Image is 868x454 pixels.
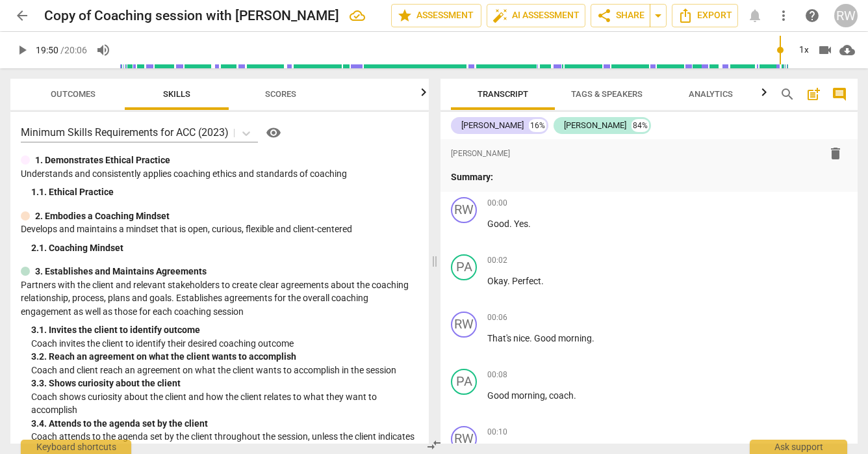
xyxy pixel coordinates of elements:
div: 16% [529,119,546,132]
strong: Summary: [451,172,493,182]
a: Help [258,122,284,143]
span: compare_arrows [426,437,442,453]
span: 00:06 [487,312,507,323]
span: Good [487,390,511,401]
div: Change speaker [451,312,477,338]
span: / 20:06 [60,45,87,55]
div: 84% [632,119,649,132]
span: . [541,276,544,286]
p: 2. Embodies a Coaching Mindset [35,209,170,223]
div: Change speaker [451,197,477,223]
span: Skills [163,89,190,99]
span: Okay [487,276,507,286]
div: 3. 2. Reach an agreement on what the client wants to accomplish [31,350,418,364]
h2: Copy of Coaching session with [PERSON_NAME] [44,8,339,24]
button: Share [591,4,650,27]
span: Export [678,8,732,23]
button: Assessment [391,4,481,27]
span: play_arrow [14,42,30,58]
button: Play [10,38,34,62]
div: All changes saved [350,8,365,23]
span: . [592,333,594,343]
button: Search [777,84,798,105]
span: star [397,8,413,23]
span: . [509,219,514,229]
span: Good [534,333,558,343]
p: Coach shows curiosity about the client and how the client relates to what they want to accomplish [31,390,418,417]
span: Analytics [689,89,733,99]
span: , [545,390,549,401]
button: Add summary [803,84,824,105]
span: 00:00 [487,198,507,209]
span: cloud_download [839,42,855,58]
div: Change speaker [451,369,477,395]
span: post_add [806,87,821,102]
span: morning [558,333,592,343]
div: Ask support [750,440,847,454]
span: . [507,276,512,286]
span: search [780,87,795,102]
span: Perfect [512,276,541,286]
p: Understands and consistently applies coaching ethics and standards of coaching [21,167,418,181]
div: Change speaker [451,254,477,280]
span: 19:50 [36,45,58,55]
div: 3. 3. Shows curiosity about the client [31,377,418,390]
span: volume_up [96,42,111,58]
span: more_vert [776,8,791,23]
div: 2. 1. Coaching Mindset [31,241,418,255]
span: arrow_drop_down [650,8,666,23]
p: Coach and client reach an agreement on what the client wants to accomplish in the session [31,364,418,377]
span: coach [549,390,574,401]
div: 1x [791,40,816,60]
button: AI Assessment [487,4,585,27]
span: delete [828,146,843,161]
span: help [804,8,820,23]
span: That's [487,333,513,343]
span: nice [513,333,530,343]
span: . [528,219,531,229]
span: 00:10 [487,427,507,438]
span: Good [487,219,509,229]
span: . [574,390,576,401]
span: auto_fix_high [492,8,508,23]
button: RW [834,4,858,27]
button: Show/Hide comments [829,84,850,105]
span: arrow_back [14,8,30,23]
span: Share [596,8,645,23]
button: Volume [92,38,115,62]
span: videocam [817,42,833,58]
span: . [530,333,534,343]
span: Yes [514,219,528,229]
button: Switch to video player [813,38,837,62]
span: 00:08 [487,369,507,381]
span: Outcomes [51,89,96,99]
span: Assessment [397,8,476,23]
span: share [596,8,612,23]
span: Transcript [478,89,528,99]
p: Partners with the client and relevant stakeholders to create clear agreements about the coaching ... [21,278,418,319]
span: [PERSON_NAME] [451,148,510,159]
span: Tags & Speakers [571,89,643,99]
span: visibility [266,125,281,140]
a: Help [800,4,824,27]
p: Develops and maintains a mindset that is open, curious, flexible and client-centered [21,222,418,236]
div: Keyboard shortcuts [21,440,131,454]
button: Sharing summary [650,4,667,27]
div: 3. 1. Invites the client to identify outcome [31,323,418,337]
span: AI Assessment [492,8,580,23]
span: 00:02 [487,255,507,266]
div: Change speaker [451,426,477,452]
button: Export [672,4,738,27]
div: 1. 1. Ethical Practice [31,185,418,199]
div: [PERSON_NAME] [564,119,626,132]
p: 3. Establishes and Maintains Agreements [35,265,207,278]
span: Scores [265,89,296,99]
p: Minimum Skills Requirements for ACC (2023) [21,125,229,140]
p: 1. Demonstrates Ethical Practice [35,154,170,167]
span: morning [511,390,545,401]
div: 3. 4. Attends to the agenda set by the client [31,417,418,431]
button: Help [263,122,284,143]
span: comment [832,87,847,102]
p: Coach invites the client to identify their desired coaching outcome [31,337,418,351]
